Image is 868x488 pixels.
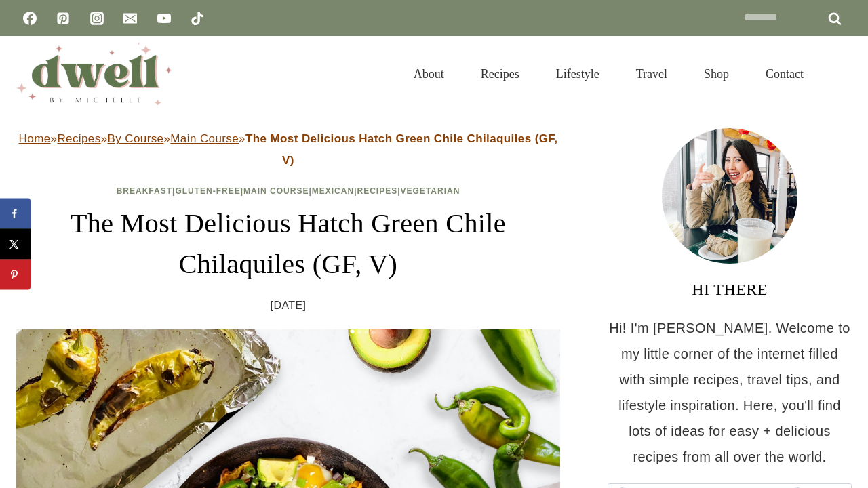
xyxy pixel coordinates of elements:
[245,132,557,167] strong: The Most Delicious Hatch Green Chile Chilaquiles (GF, V)
[184,5,211,32] a: TikTok
[401,186,460,196] a: Vegetarian
[395,50,822,98] nav: Primary Navigation
[57,132,100,145] a: Recipes
[829,62,852,85] button: View Search Form
[462,50,538,98] a: Recipes
[107,132,163,145] a: By Course
[117,186,460,196] span: | | | | |
[83,5,111,32] a: Instagram
[117,186,172,196] a: Breakfast
[243,186,309,196] a: Main Course
[16,203,560,285] h1: The Most Delicious Hatch Green Chile Chilaquiles (GF, V)
[747,50,822,98] a: Contact
[151,5,178,32] a: YouTube
[608,315,852,470] p: Hi! I'm [PERSON_NAME]. Welcome to my little corner of the internet filled with simple recipes, tr...
[50,5,77,32] a: Pinterest
[618,50,686,98] a: Travel
[175,186,240,196] a: Gluten-Free
[357,186,397,196] a: Recipes
[16,5,43,32] a: Facebook
[312,186,354,196] a: Mexican
[538,50,618,98] a: Lifestyle
[19,132,558,167] span: » » » »
[170,132,239,145] a: Main Course
[117,5,144,32] a: Email
[16,43,172,105] img: DWELL by michelle
[19,132,51,145] a: Home
[608,277,852,302] h3: HI THERE
[686,50,747,98] a: Shop
[395,50,462,98] a: About
[271,296,307,316] time: [DATE]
